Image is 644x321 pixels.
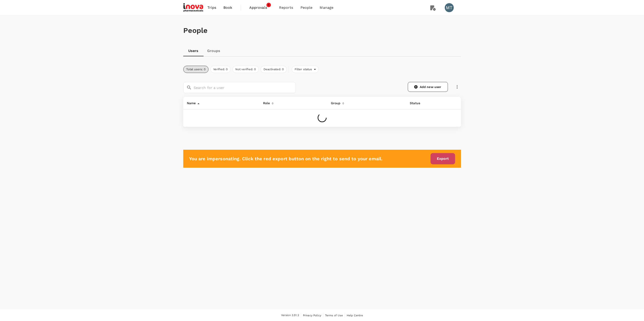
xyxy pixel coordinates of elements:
div: Group [329,99,341,106]
span: Trips [207,5,216,10]
a: Help Centre [347,313,363,318]
button: Deactivated: 0 [261,66,287,73]
a: Add new user [408,82,448,92]
span: Book [223,5,232,10]
h6: You are impersonating. Click the red export button on the right to send to your email. [189,155,383,162]
button: Total users: 0 [183,66,209,73]
button: Export [431,153,455,164]
span: Terms of Use [325,314,343,317]
div: Role [261,99,270,106]
span: Approvals [249,5,272,10]
button: Not verified: 0 [232,66,259,73]
a: Users [183,45,204,56]
span: Version 3.51.2 [281,313,299,318]
span: Privacy Policy [303,314,321,317]
span: People [300,5,313,10]
th: Status [406,97,433,110]
a: Privacy Policy [303,313,321,318]
span: Help Centre [347,314,363,317]
span: Reports [279,5,293,10]
h1: People [183,26,461,35]
a: Terms of Use [325,313,343,318]
span: Filter status [292,67,314,72]
img: iNova Pharmaceuticals [183,3,204,13]
div: MT [445,3,454,12]
div: Filter status [292,66,319,73]
div: Name [185,99,196,106]
input: Search for a user [194,82,296,93]
span: Manage [320,5,333,10]
a: Groups [204,45,224,56]
span: 5 [266,3,271,7]
button: Verified: 0 [210,66,231,73]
